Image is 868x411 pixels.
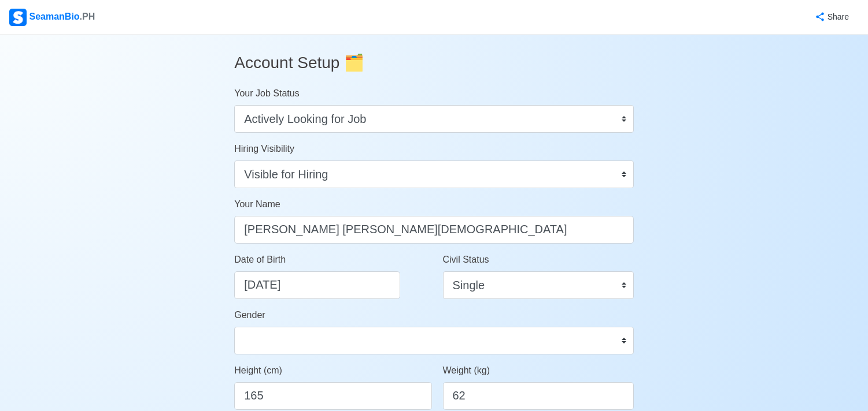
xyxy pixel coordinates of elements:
[234,253,286,267] label: Date of Birth
[234,87,299,100] label: Your Job Status
[234,308,265,322] label: Gender
[234,44,634,82] h3: Account Setup
[443,382,634,410] input: ex. 60
[234,199,280,209] span: Your Name
[80,12,95,21] span: .PH
[234,144,294,154] span: Hiring Visibility
[234,382,431,410] input: ex. 163
[344,54,364,72] span: folder
[9,9,95,26] div: SeamanBio
[234,216,634,244] input: Type your name
[803,6,859,28] button: Share
[443,253,489,267] label: Civil Status
[443,365,490,375] span: Weight (kg)
[234,365,282,375] span: Height (cm)
[9,9,27,26] img: Logo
